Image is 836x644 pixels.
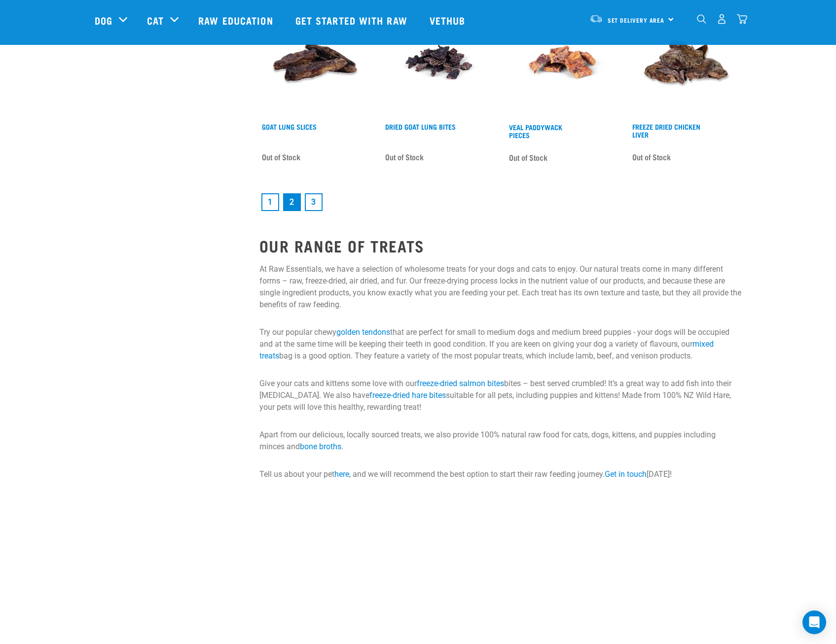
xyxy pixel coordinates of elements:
a: Goat Lung Slices [262,125,317,128]
p: Tell us about your pet , and we will recommend the best option to start their raw feeding journey... [259,468,742,480]
a: freeze-dried salmon bites [417,379,504,388]
img: Veal pad pieces [507,6,618,118]
a: Veal Paddywack Pieces [509,125,562,137]
img: 59052 [259,6,371,118]
a: Freeze Dried Chicken Liver [632,125,700,136]
img: home-icon@2x.png [737,14,747,24]
div: Open Intercom Messenger [802,610,826,634]
span: Out of Stock [632,149,671,164]
a: bone broths [300,442,341,451]
a: golden tendons [336,327,390,337]
a: freeze-dried hare bites [369,391,446,400]
span: Out of Stock [509,150,547,165]
a: Vethub [420,0,478,40]
span: Set Delivery Area [608,18,665,22]
span: Out of Stock [262,149,300,164]
a: here [334,469,349,479]
img: Venison Lung Bites [383,6,495,118]
a: Dried Goat Lung Bites [385,125,456,128]
img: home-icon-1@2x.png [697,14,706,24]
span: Out of Stock [385,149,424,164]
img: van-moving.png [589,14,603,23]
p: Try our popular chewy that are perfect for small to medium dogs and medium breed puppies - your d... [259,326,742,362]
a: Cat [147,13,164,28]
a: Get in touch [605,469,647,479]
a: Raw Education [188,0,285,40]
p: Apart from our delicious, locally sourced treats, we also provide 100% natural raw food for cats,... [259,429,742,453]
nav: pagination [259,191,742,213]
img: user.png [717,14,727,24]
a: Dog [95,13,112,28]
p: Give your cats and kittens some love with our bites – best served crumbled! It’s a great way to a... [259,378,742,413]
a: Get started with Raw [286,0,420,40]
a: Page 2 [283,193,301,211]
a: Goto page 1 [261,193,279,211]
img: 16327 [630,6,742,118]
h2: OUR RANGE OF TREATS [259,237,742,254]
p: At Raw Essentials, we have a selection of wholesome treats for your dogs and cats to enjoy. Our n... [259,263,742,311]
a: Goto page 3 [305,193,323,211]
